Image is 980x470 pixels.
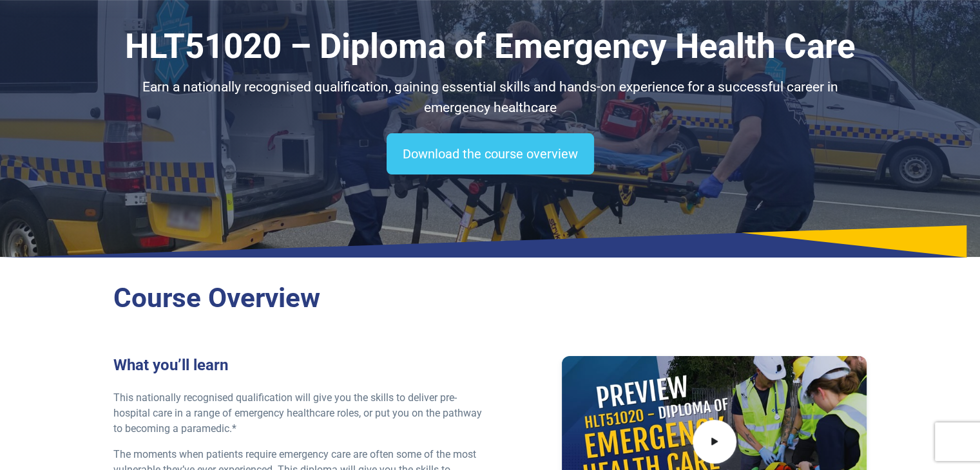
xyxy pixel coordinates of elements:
p: This nationally recognised qualification will give you the skills to deliver pre-hospital care in... [113,390,483,437]
h1: HLT51020 – Diploma of Emergency Health Care [113,26,867,67]
p: Earn a nationally recognised qualification, gaining essential skills and hands-on experience for ... [113,77,867,118]
h3: What you’ll learn [113,356,483,375]
h2: Course Overview [113,282,867,315]
a: Download the course overview [387,133,594,174]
